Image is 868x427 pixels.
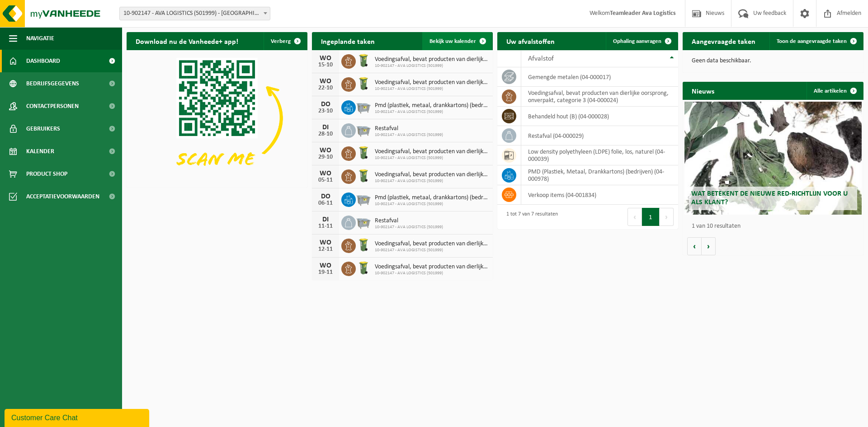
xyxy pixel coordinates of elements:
div: WO [316,262,335,269]
div: DO [316,101,335,108]
div: 12-11 [316,246,335,253]
a: Toon de aangevraagde taken [769,32,863,50]
div: 15-10 [316,62,335,68]
span: Voedingsafval, bevat producten van dierlijke oorsprong, onverpakt, categorie 3 [375,171,488,178]
a: Bekijk uw kalender [422,32,492,50]
span: 10-902147 - AVA LOGISTICS (501999) [375,86,488,92]
span: 10-902147 - AVA LOGISTICS (501999) - SINT-NIKLAAS [120,7,270,20]
h2: Nieuws [683,82,723,99]
button: Previous [627,208,642,226]
img: WB-0140-HPE-GN-50 [356,53,371,68]
span: Voedingsafval, bevat producten van dierlijke oorsprong, onverpakt, categorie 3 [375,263,488,271]
span: 10-902147 - AVA LOGISTICS (501999) - SINT-NIKLAAS [119,7,270,20]
span: Kalender [26,140,54,163]
img: WB-2500-GAL-GY-01 [356,122,371,137]
div: 05-11 [316,177,335,183]
button: Vorige [687,237,702,255]
a: Alle artikelen [807,82,863,100]
td: low density polyethyleen (LDPE) folie, los, naturel (04-000039) [521,145,678,165]
iframe: chat widget [5,407,151,427]
div: DI [316,216,335,223]
h2: Uw afvalstoffen [497,32,564,50]
span: 10-902147 - AVA LOGISTICS (501999) [375,271,488,276]
div: WO [316,55,335,62]
div: DI [316,124,335,131]
img: WB-2500-GAL-GY-01 [356,99,371,114]
button: Verberg [264,32,307,50]
h2: Download nu de Vanheede+ app! [127,32,247,50]
span: Bekijk uw kalender [429,38,476,44]
span: Voedingsafval, bevat producten van dierlijke oorsprong, onverpakt, categorie 3 [375,79,488,86]
p: 1 van 10 resultaten [692,223,859,230]
span: 10-902147 - AVA LOGISTICS (501999) [375,178,488,184]
span: 10-902147 - AVA LOGISTICS (501999) [375,63,488,69]
div: 28-10 [316,131,335,137]
td: verkoop items (04-001834) [521,185,678,205]
td: voedingsafval, bevat producten van dierlijke oorsprong, onverpakt, categorie 3 (04-000024) [521,87,678,107]
a: Ophaling aanvragen [606,32,677,50]
span: Wat betekent de nieuwe RED-richtlijn voor u als klant? [691,190,848,206]
img: WB-0140-HPE-GN-50 [356,76,371,91]
span: Navigatie [26,27,54,50]
img: WB-2500-GAL-GY-01 [356,214,371,230]
div: 23-10 [316,108,335,114]
span: Acceptatievoorwaarden [26,185,99,208]
span: Pmd (plastiek, metaal, drankkartons) (bedrijven) [375,194,488,202]
button: 1 [642,208,660,226]
div: DO [316,193,335,200]
td: restafval (04-000029) [521,126,678,145]
span: Voedingsafval, bevat producten van dierlijke oorsprong, onverpakt, categorie 3 [375,240,488,248]
span: Restafval [375,217,443,225]
span: Gebruikers [26,117,60,140]
img: WB-0140-HPE-GN-50 [356,168,371,183]
div: 11-11 [316,223,335,230]
span: Verberg [271,38,291,44]
span: Voedingsafval, bevat producten van dierlijke oorsprong, onverpakt, categorie 3 [375,148,488,155]
img: WB-0140-HPE-GN-50 [356,237,371,253]
span: Pmd (plastiek, metaal, drankkartons) (bedrijven) [375,102,488,109]
img: Download de VHEPlus App [127,50,307,186]
strong: Teamleader Ava Logistics [610,10,676,17]
span: 10-902147 - AVA LOGISTICS (501999) [375,225,443,230]
img: WB-0140-HPE-GN-50 [356,260,371,276]
h2: Aangevraagde taken [683,32,764,50]
span: Contactpersonen [26,95,79,117]
td: gemengde metalen (04-000017) [521,67,678,87]
h2: Ingeplande taken [312,32,384,50]
span: Restafval [375,125,443,132]
span: Dashboard [26,50,60,72]
button: Volgende [702,237,716,255]
span: Product Shop [26,163,67,185]
span: Voedingsafval, bevat producten van dierlijke oorsprong, onverpakt, categorie 3 [375,56,488,63]
span: 10-902147 - AVA LOGISTICS (501999) [375,132,443,138]
div: WO [316,170,335,177]
div: 22-10 [316,85,335,91]
span: Toon de aangevraagde taken [777,38,847,44]
div: WO [316,239,335,246]
img: WB-0140-HPE-GN-50 [356,145,371,160]
td: behandeld hout (B) (04-000028) [521,107,678,126]
div: WO [316,78,335,85]
div: 19-11 [316,269,335,276]
span: Bedrijfsgegevens [26,72,79,95]
span: 10-902147 - AVA LOGISTICS (501999) [375,109,488,115]
td: PMD (Plastiek, Metaal, Drankkartons) (bedrijven) (04-000978) [521,165,678,185]
p: Geen data beschikbaar. [692,58,854,64]
a: Wat betekent de nieuwe RED-richtlijn voor u als klant? [684,102,862,215]
button: Next [660,208,674,226]
span: Afvalstof [528,55,554,62]
div: 1 tot 7 van 7 resultaten [502,207,558,227]
span: 10-902147 - AVA LOGISTICS (501999) [375,248,488,253]
span: 10-902147 - AVA LOGISTICS (501999) [375,202,488,207]
div: WO [316,147,335,154]
div: 06-11 [316,200,335,206]
span: Ophaling aanvragen [613,38,661,44]
div: 29-10 [316,154,335,160]
img: WB-2500-GAL-GY-01 [356,191,371,206]
span: 10-902147 - AVA LOGISTICS (501999) [375,155,488,161]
